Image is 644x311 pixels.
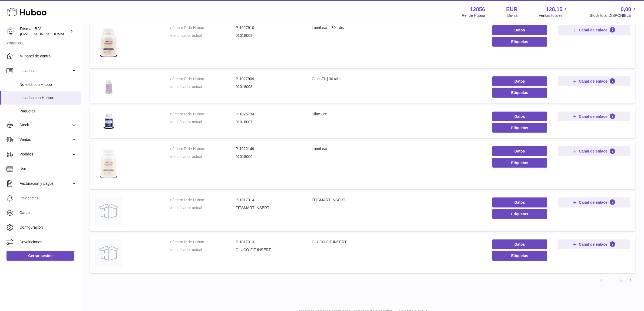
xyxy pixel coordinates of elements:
img: LumiLean [95,146,122,183]
dt: Identificador actual [170,205,236,210]
img: GlucoFit | 30 tabs [95,76,122,97]
a: Datos [492,146,547,156]
dd: FITSMART-INSERT [236,205,301,210]
span: Canal de enlace [579,242,607,247]
div: LumiLean [312,146,481,151]
button: Etiquetas [492,158,547,168]
dd: 01018008 [236,84,301,89]
strong: EUR [506,6,518,13]
dt: Identificador actual [170,33,236,38]
button: Etiquetas [492,123,547,133]
a: 1 [606,276,616,286]
dd: P-1025734 [236,112,301,117]
span: Paquetes [19,109,77,114]
button: Etiquetas [492,251,547,261]
a: 0,00 Stock total DISPONIBLE [590,6,638,18]
span: Canal de enlace [579,114,607,119]
span: Canal de enlace [579,200,607,205]
button: Canal de enlace [558,146,630,156]
span: 0,00 [621,6,631,13]
div: Ref de Huboo [462,13,485,18]
button: Canal de enlace [558,25,630,35]
div: Divisa [507,13,518,18]
button: Canal de enlace [558,76,630,86]
button: Canal de enlace [558,197,630,207]
span: Pedidos [19,152,71,157]
dd: P-1017314 [236,197,301,203]
a: 128,15 Ventas totales [539,6,569,18]
button: Etiquetas [492,88,547,98]
dt: número P de Huboo [170,112,236,117]
strong: 12856 [470,6,485,13]
img: FITSMART INSERT [95,197,122,225]
span: Canal de enlace [579,28,607,33]
a: Cerrar sesión [6,251,74,261]
span: [EMAIL_ADDRESS][DOMAIN_NAME] [20,32,80,36]
dt: Identificador actual [170,84,236,89]
a: Datos [492,25,547,35]
button: Etiquetas [492,37,547,47]
img: GLUCO FIT INSERT [95,239,122,267]
span: Mi panel de control [19,54,77,59]
span: 128,15 [546,6,563,13]
span: Canal de enlace [579,149,607,154]
dd: 01018009 [236,33,301,38]
div: FITSMART INSERT [312,197,481,203]
dt: número P de Huboo [170,146,236,151]
dt: número P de Huboo [170,76,236,82]
dd: 01018007 [236,119,301,125]
a: Datos [492,76,547,86]
span: Stock [19,122,71,128]
span: Ventas [19,137,71,142]
img: internalAdmin-12856@internal.huboo.com [6,27,15,35]
span: Canales [19,210,77,215]
a: Datos [492,239,547,249]
dd: P-1027909 [236,76,301,82]
dd: P-1022149 [236,146,301,151]
dt: Identificador actual [170,154,236,159]
dt: Identificador actual [170,247,236,252]
span: Canal de enlace [579,79,607,84]
dt: Identificador actual [170,119,236,125]
span: Devoluciones [19,239,77,245]
span: Stock total DISPONIBLE [590,13,638,18]
div: GlucoFit | 30 tabs [312,76,481,82]
dt: número P de Huboo [170,197,236,203]
img: LumiLean | 30 tabs [95,25,122,61]
span: Configuración [19,225,77,230]
dt: número P de Huboo [170,239,236,245]
dd: P-1027910 [236,25,301,30]
button: Canal de enlace [558,239,630,249]
dd: P-1017313 [236,239,301,245]
div: GLUCO FIT INSERT [312,239,481,245]
span: Ventas totales [539,13,569,18]
dd: 01018006 [236,154,301,159]
img: SlimSure [95,112,122,130]
div: Fitsmart B.V. [20,26,69,37]
div: LumiLean | 30 tabs [312,25,481,30]
dd: GLUCO-FIT-INSERT [236,247,301,252]
dt: número P de Huboo [170,25,236,30]
a: Datos [492,112,547,121]
span: No está con Huboo [19,82,77,87]
span: Listados [19,68,71,73]
span: Facturación y pagos [19,181,71,186]
a: Datos [492,197,547,207]
a: 2 [616,276,626,286]
span: Uso [19,166,77,171]
button: Etiquetas [492,209,547,219]
span: Incidencias [19,196,77,201]
span: Listados con Huboo [19,95,77,101]
div: SlimSure [312,112,481,117]
button: Canal de enlace [558,112,630,121]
